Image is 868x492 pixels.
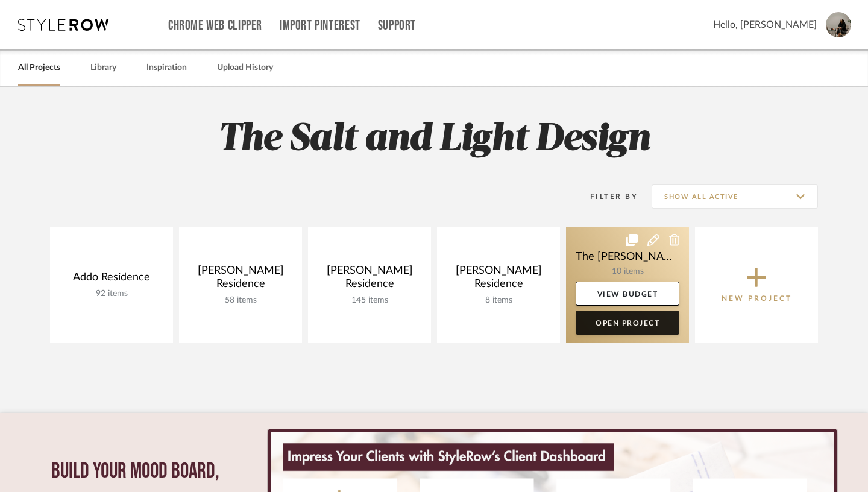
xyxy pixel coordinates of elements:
[189,295,292,306] div: 58 items
[280,20,360,31] a: Import Pinterest
[695,227,818,343] button: New Project
[576,282,679,306] a: View Budget
[318,264,421,295] div: [PERSON_NAME] Residence
[574,191,638,203] div: Filter By
[447,264,550,295] div: [PERSON_NAME] Residence
[146,60,187,76] a: Inspiration
[90,60,116,76] a: Library
[826,12,851,37] img: avatar
[217,60,273,76] a: Upload History
[168,20,262,31] a: Chrome Web Clipper
[713,17,817,32] span: Hello, [PERSON_NAME]
[378,20,416,31] a: Support
[189,264,292,295] div: [PERSON_NAME] Residence
[18,60,60,76] a: All Projects
[60,289,163,299] div: 92 items
[318,295,421,306] div: 145 items
[722,292,792,304] p: New Project
[447,295,550,306] div: 8 items
[60,271,163,289] div: Addo Residence
[576,311,679,335] a: Open Project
